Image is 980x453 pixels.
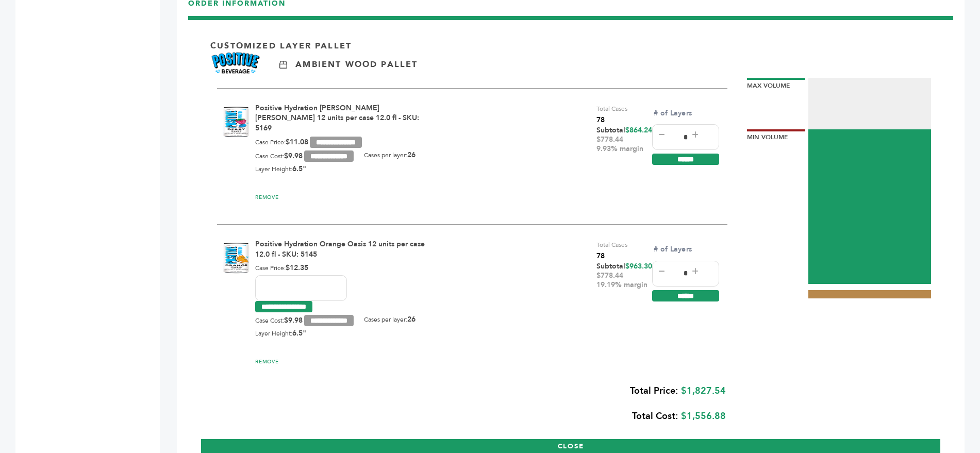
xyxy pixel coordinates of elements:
[630,384,678,397] b: Total Price:
[210,378,726,429] div: $1,827.54 $1,556.88
[255,329,306,338] div: Layer Height:
[255,150,354,162] div: Case Cost:
[286,263,308,273] b: $12.35
[596,126,652,154] div: Subtotal
[596,250,627,262] span: 78
[596,262,652,290] div: Subtotal
[284,151,303,161] b: $9.98
[279,61,287,69] img: Ambient
[210,40,352,52] p: Customized Layer Pallet
[596,114,627,126] span: 78
[255,263,347,312] div: Case Price:
[255,239,425,259] a: Positive Hydration Orange Oasis 12 units per case 12.0 fl - SKU: 5145
[596,103,627,126] div: Total Cases
[255,315,354,326] div: Case Cost:
[407,150,416,160] b: 26
[596,239,627,262] div: Total Cases
[747,129,805,142] div: Min Volume
[364,315,416,329] div: Cases per layer:
[292,328,306,338] b: 6.5"
[255,358,279,365] a: REMOVE
[286,137,308,147] b: $11.08
[255,194,279,201] a: REMOVE
[652,108,693,119] label: # of Layers
[295,59,418,70] p: Ambient Wood Pallet
[747,78,805,90] div: Max Volume
[364,150,416,164] div: Cases per layer:
[255,103,419,133] a: Positive Hydration [PERSON_NAME] [PERSON_NAME] 12 units per case 12.0 fl - SKU: 5169
[255,164,306,174] div: Layer Height:
[625,261,652,271] span: $963.30
[596,271,652,290] div: $778.44 19.19% margin
[632,410,678,423] b: Total Cost:
[652,244,693,255] label: # of Layers
[292,164,306,174] b: 6.5"
[255,137,362,148] div: Case Price:
[210,52,264,78] img: Brand Name
[284,315,303,325] b: $9.98
[596,135,652,154] div: $778.44 9.93% margin
[407,314,416,324] b: 26
[625,125,652,135] span: $864.24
